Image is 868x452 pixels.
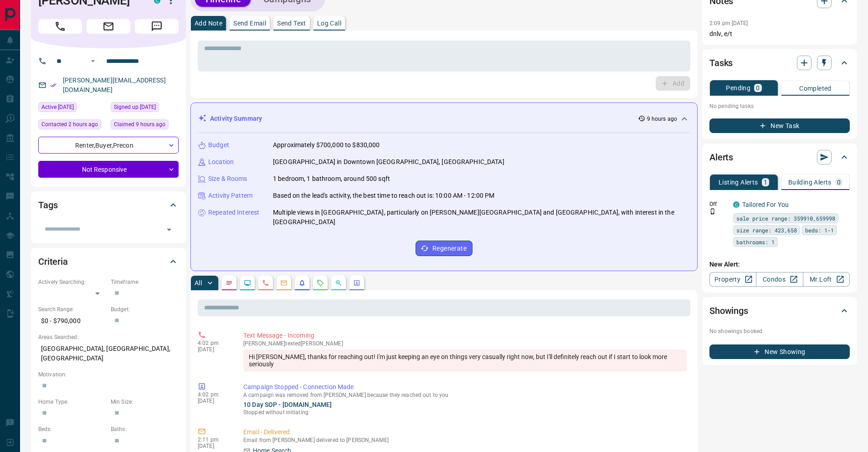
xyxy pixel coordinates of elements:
p: Listing Alerts [719,179,758,185]
p: Motivation: [38,370,179,379]
svg: Emails [280,279,288,287]
p: Beds: [38,425,106,433]
p: Stopped without initiating [243,408,687,416]
p: Send Email [233,20,266,26]
p: Completed [799,85,832,92]
svg: Listing Alerts [298,279,306,287]
p: Send Text [277,20,306,26]
button: New Showing [709,344,850,359]
div: Renter , Buyer , Precon [38,137,179,154]
div: Alerts [709,146,850,168]
div: condos.ca [733,201,740,208]
svg: Calls [262,279,269,287]
h2: Showings [709,303,748,318]
p: Location [208,157,234,167]
p: Baths: [111,425,179,433]
svg: Notes [226,279,233,287]
p: 4:02 pm [198,391,230,398]
p: Approximately $700,000 to $830,000 [273,140,380,150]
a: [PERSON_NAME][EMAIL_ADDRESS][DOMAIN_NAME] [63,77,166,93]
p: 4:02 pm [198,340,230,346]
button: New Task [709,118,850,133]
p: Building Alerts [788,179,832,185]
p: dnlv, e/t [709,29,850,39]
p: Timeframe: [111,278,179,286]
p: Add Note [195,20,222,26]
span: beds: 1-1 [805,226,834,235]
svg: Requests [317,279,324,287]
svg: Email Verified [50,82,56,88]
svg: Push Notification Only [709,208,716,215]
span: sale price range: 359910,659998 [736,214,835,223]
a: Condos [756,272,803,287]
p: Text Message - Incoming [243,331,687,340]
p: [GEOGRAPHIC_DATA] in Downtown [GEOGRAPHIC_DATA], [GEOGRAPHIC_DATA] [273,157,504,167]
span: Signed up [DATE] [114,103,156,112]
div: Hi [PERSON_NAME], thanks for reaching out! I'm just keeping an eye on things very casually right ... [243,349,687,371]
div: Sat Jul 03 2021 [111,102,179,115]
p: [PERSON_NAME] texted [PERSON_NAME] [243,340,687,347]
p: Email from [PERSON_NAME] delivered to [PERSON_NAME] [243,437,687,443]
p: Areas Searched: [38,333,179,341]
span: Claimed 9 hours ago [114,120,165,129]
p: No showings booked [709,327,850,335]
p: Repeated Interest [208,208,259,217]
svg: Opportunities [335,279,342,287]
p: 1 bedroom, 1 bathroom, around 500 sqft [273,174,390,184]
p: No pending tasks [709,99,850,113]
a: 10 Day SOP - [DOMAIN_NAME] [243,401,332,408]
p: 0 [837,179,841,185]
span: size range: 423,658 [736,226,797,235]
div: Sun Sep 14 2025 [38,102,106,115]
p: Min Size: [111,398,179,406]
h2: Tasks [709,56,733,70]
div: Activity Summary9 hours ago [198,110,690,127]
a: Mr.Loft [803,272,850,287]
div: Tags [38,194,179,216]
div: Criteria [38,251,179,272]
span: Active [DATE] [41,103,74,112]
p: 1 [764,179,767,185]
p: Pending [726,85,750,91]
p: Budget: [111,305,179,313]
span: Email [87,19,130,34]
p: Home Type: [38,398,106,406]
p: All [195,280,202,286]
button: Open [163,223,175,236]
button: Open [87,56,98,67]
p: Size & Rooms [208,174,247,184]
p: 9 hours ago [647,115,677,123]
p: Based on the lead's activity, the best time to reach out is: 10:00 AM - 12:00 PM [273,191,495,200]
p: Email - Delivered [243,427,687,437]
p: Multiple views in [GEOGRAPHIC_DATA], particularly on [PERSON_NAME][GEOGRAPHIC_DATA] and [GEOGRAPH... [273,208,690,227]
p: $0 - $790,000 [38,313,106,329]
h2: Alerts [709,150,733,164]
p: A campaign was removed from [PERSON_NAME] because they reached out to you [243,392,687,398]
p: 2:11 pm [198,437,230,443]
p: Search Range: [38,305,106,313]
p: [GEOGRAPHIC_DATA], [GEOGRAPHIC_DATA], [GEOGRAPHIC_DATA] [38,341,179,366]
span: bathrooms: 1 [736,237,775,247]
p: Log Call [317,20,341,26]
div: Mon Sep 15 2025 [38,119,106,132]
p: Off [709,200,728,208]
p: 0 [756,85,760,91]
h2: Criteria [38,254,68,269]
p: 2:09 pm [DATE] [709,20,748,26]
button: Regenerate [416,241,473,256]
svg: Agent Actions [353,279,360,287]
p: Campaign Stopped - Connection Made [243,382,687,392]
p: [DATE] [198,443,230,449]
span: Call [38,19,82,34]
p: [DATE] [198,398,230,404]
p: Activity Summary [210,114,262,123]
p: Actively Searching: [38,278,106,286]
span: Message [135,19,179,34]
p: [DATE] [198,346,230,353]
div: Not Responsive [38,161,179,178]
h2: Tags [38,198,57,212]
p: Budget [208,140,229,150]
svg: Lead Browsing Activity [244,279,251,287]
span: Contacted 2 hours ago [41,120,98,129]
div: Mon Sep 15 2025 [111,119,179,132]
